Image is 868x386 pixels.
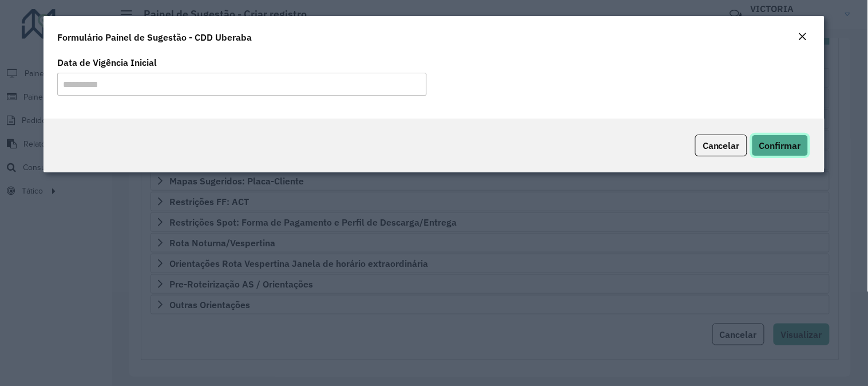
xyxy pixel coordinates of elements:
label: Data de Vigência Inicial [57,56,157,69]
button: Confirmar [752,135,808,156]
span: Cancelar [703,140,740,151]
button: Cancelar [695,135,747,156]
em: Fechar [798,32,807,41]
span: Confirmar [759,140,801,151]
button: Close [795,30,811,45]
h4: Formulário Painel de Sugestão - CDD Uberaba [57,30,252,44]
